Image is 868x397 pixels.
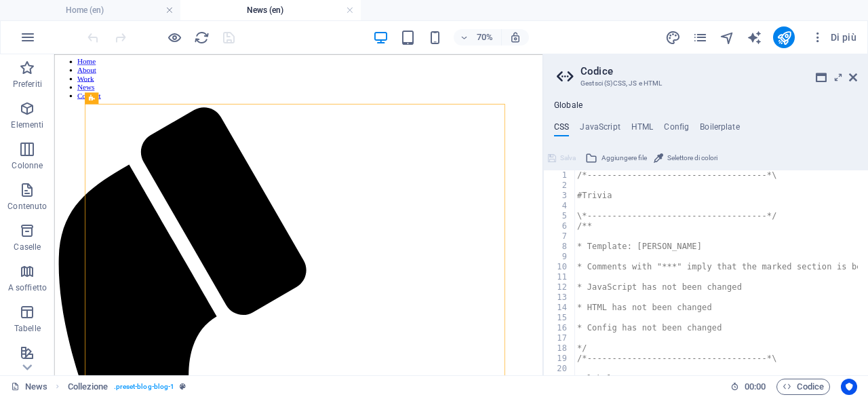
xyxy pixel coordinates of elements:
p: Elementi [11,119,43,130]
span: Di più [811,31,856,44]
div: 14 [544,303,576,313]
div: 16 [544,323,576,333]
div: 15 [544,313,576,323]
a: Fai clic per annullare la selezione. Doppio clic per aprire le pagine [11,379,47,395]
h4: HTML [631,122,654,137]
span: : [754,381,756,392]
div: 7 [544,231,576,242]
p: Caselle [14,242,41,252]
div: 6 [544,221,576,231]
div: 17 [544,333,576,343]
h6: Tempo sessione [730,379,766,395]
i: AI Writer [747,30,762,45]
button: Di più [806,26,862,48]
span: Selettore di colori [667,150,717,166]
i: Design (Ctrl+Alt+Y) [665,30,681,45]
p: Preferiti [13,79,42,90]
p: Tabelle [14,323,41,334]
h4: JavaScript [580,122,620,137]
h3: Gestsci (S)CSS, JS e HTML [580,77,830,90]
span: Codice [783,379,824,395]
button: design [665,29,681,45]
div: 21 [544,374,576,384]
h4: Config [664,122,689,137]
i: Questo elemento è un preset personalizzabile [180,383,186,390]
i: Quando ridimensioni, regola automaticamente il livello di zoom in modo che corrisponda al disposi... [509,31,521,43]
div: 13 [544,292,576,303]
h4: News (en) [180,3,361,18]
button: Usercentrics [841,379,857,395]
h4: CSS [554,122,569,137]
span: Fai clic per selezionare. Doppio clic per modificare [68,379,108,395]
div: 12 [544,282,576,292]
span: 00 00 [745,379,766,395]
div: 4 [544,201,576,211]
button: Selettore di colori [652,150,719,166]
div: 3 [544,191,576,201]
nav: breadcrumb [68,379,186,395]
button: publish [773,26,795,48]
button: Codice [776,379,830,395]
button: Clicca qui per lasciare la modalità di anteprima e continuare la modifica [166,29,182,45]
button: text_generator [746,29,762,45]
div: 2 [544,181,576,191]
button: Aggiungere file [583,150,649,166]
button: pages [692,29,708,45]
p: Colonne [12,160,43,171]
div: 8 [544,242,576,252]
div: 10 [544,262,576,272]
h4: Boilerplate [700,122,740,137]
div: 5 [544,211,576,221]
span: . preset-blog-blog-1 [114,379,175,395]
i: Ricarica la pagina [194,30,210,45]
div: 19 [544,354,576,364]
div: 1 [544,170,576,181]
div: 18 [544,343,576,354]
button: reload [193,29,210,45]
div: 11 [544,272,576,282]
h4: Globale [554,100,583,111]
button: navigator [719,29,735,45]
p: Contenuto [7,201,47,212]
i: Pagine (Ctrl+Alt+S) [692,30,708,45]
h6: 70% [474,29,496,45]
div: 9 [544,252,576,262]
div: 20 [544,364,576,374]
span: Aggiungere file [601,150,647,166]
i: Navigatore [719,30,735,45]
i: Pubblica [776,30,792,45]
h2: Codice [580,65,857,77]
p: A soffietto [8,282,47,293]
button: 70% [454,29,502,45]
